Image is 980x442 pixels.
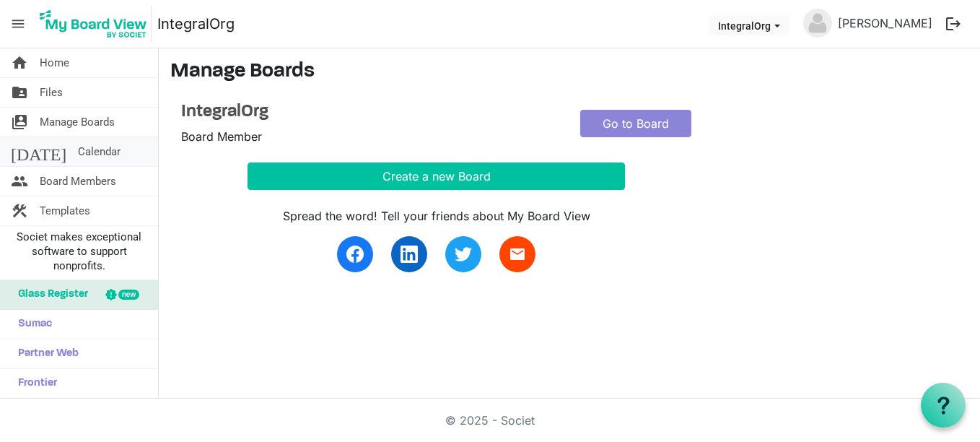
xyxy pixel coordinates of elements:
[181,129,262,144] span: Board Member
[11,78,28,107] span: folder_shared
[803,9,832,38] img: no-profile-picture.svg
[709,15,789,35] button: IntegralOrg dropdownbutton
[445,413,535,428] a: © 2025 - Societ
[11,369,57,398] span: Frontier
[35,6,157,42] a: My Board View Logo
[499,236,535,272] a: email
[78,137,121,166] span: Calendar
[455,246,472,263] img: twitter.svg
[11,196,28,225] span: construction
[11,48,28,77] span: home
[40,78,63,107] span: Files
[6,230,152,273] span: Societ makes exceptional software to support nonprofits.
[11,137,66,166] span: [DATE]
[248,207,625,225] div: Spread the word! Tell your friends about My Board View
[40,167,116,196] span: Board Members
[938,9,968,39] button: logout
[11,339,79,368] span: Partner Web
[35,6,152,42] img: My Board View Logo
[118,290,139,300] div: new
[401,246,418,263] img: linkedin.svg
[832,9,938,38] a: [PERSON_NAME]
[40,108,115,136] span: Manage Boards
[170,60,968,84] h3: Manage Boards
[580,110,691,137] a: Go to Board
[40,48,69,77] span: Home
[11,310,52,339] span: Sumac
[346,246,364,263] img: facebook.svg
[11,108,28,136] span: switch_account
[509,246,526,263] span: email
[11,167,28,196] span: people
[248,162,625,190] button: Create a new Board
[4,10,32,38] span: menu
[11,280,88,309] span: Glass Register
[157,9,235,38] a: IntegralOrg
[40,196,90,225] span: Templates
[181,102,559,123] a: IntegralOrg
